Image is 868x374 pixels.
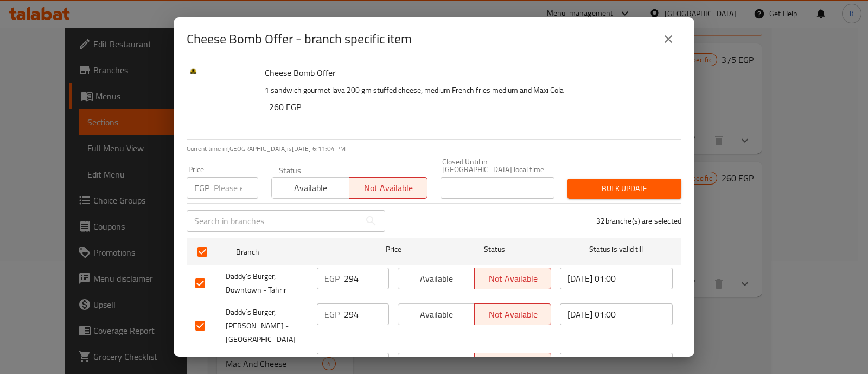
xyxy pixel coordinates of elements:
[398,303,475,325] button: Available
[655,26,681,52] button: close
[479,271,547,287] span: Not available
[194,181,209,194] p: EGP
[226,306,308,346] span: Daddy`s Burger, [PERSON_NAME] - [GEOGRAPHIC_DATA]
[324,308,340,321] p: EGP
[214,177,258,199] input: Please enter price
[265,65,673,80] h6: Cheese Bomb Offer
[354,180,423,196] span: Not available
[269,99,673,115] h6: 260 EGP
[271,177,349,199] button: Available
[479,356,547,372] span: Not available
[344,303,389,325] input: Please enter price
[187,210,360,232] input: Search in branches
[358,243,430,256] span: Price
[344,268,389,289] input: Please enter price
[226,270,308,297] span: Daddy's Burger, Downtown - Tahrir
[560,243,673,256] span: Status is valid till
[403,307,470,322] span: Available
[403,356,470,372] span: Available
[398,268,475,289] button: Available
[567,179,681,199] button: Bulk update
[187,144,681,154] p: Current time in [GEOGRAPHIC_DATA] is [DATE] 6:11:04 PM
[324,272,340,285] p: EGP
[187,65,256,135] img: Cheese Bomb Offer
[576,182,673,195] span: Bulk update
[187,30,412,48] h2: Cheese Bomb Offer - branch specific item
[438,243,551,256] span: Status
[265,84,673,97] p: 1 sandwich gourmet lava 200 gm stuffed cheese, medium French fries medium and Maxi Cola
[236,245,349,259] span: Branch
[276,180,345,196] span: Available
[474,303,551,325] button: Not available
[349,177,427,199] button: Not available
[403,271,470,287] span: Available
[596,215,681,226] p: 32 branche(s) are selected
[479,307,547,322] span: Not available
[474,268,551,289] button: Not available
